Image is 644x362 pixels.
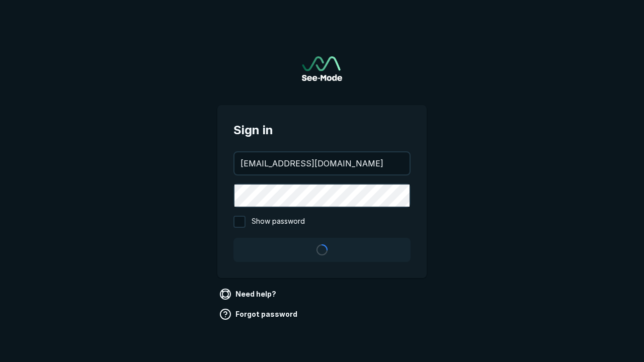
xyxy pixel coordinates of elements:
input: your@email.com [234,152,410,174]
span: Show password [252,216,305,228]
a: Go to sign in [302,56,342,81]
a: Need help? [217,286,280,302]
a: Forgot password [217,306,301,322]
span: Sign in [233,121,411,139]
img: See-Mode Logo [302,56,342,81]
